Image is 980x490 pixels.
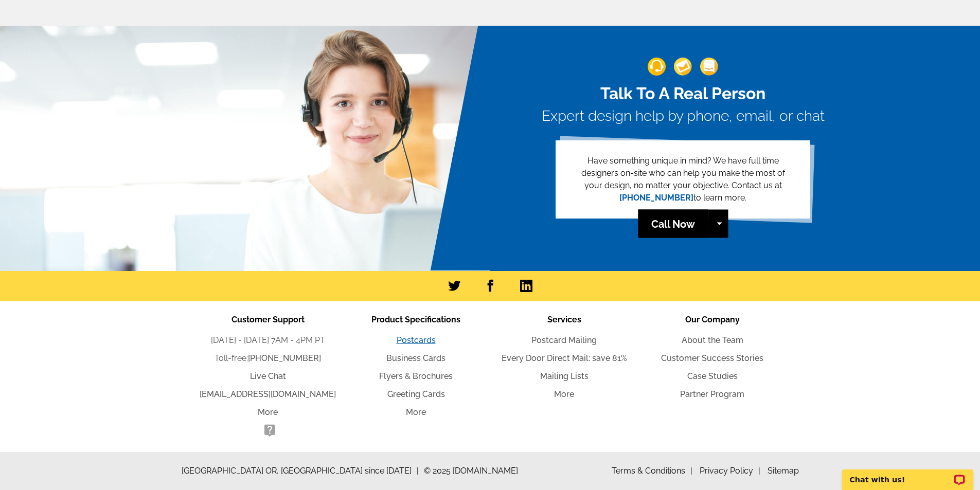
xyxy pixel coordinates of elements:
a: Postcards [397,335,436,345]
a: More [406,407,426,417]
a: Live Chat [250,371,286,381]
img: support-img-3_1.png [700,58,718,76]
a: Greeting Cards [387,389,445,399]
a: Partner Program [680,389,744,399]
a: More [554,389,574,399]
a: About the Team [682,335,743,345]
img: support-img-2.png [674,58,692,76]
a: Flyers & Brochures [379,371,453,381]
a: [EMAIL_ADDRESS][DOMAIN_NAME] [200,389,336,399]
span: Our Company [685,315,740,324]
li: Toll-free: [194,352,342,365]
li: [DATE] - [DATE] 7AM - 4PM PT [194,334,342,347]
a: Postcard Mailing [531,335,597,345]
a: Business Cards [386,353,446,363]
h3: Expert design help by phone, email, or chat [542,107,825,125]
span: © 2025 [DOMAIN_NAME] [424,465,518,477]
a: Customer Success Stories [661,353,763,363]
a: Terms & Conditions [612,466,692,476]
span: Services [547,315,581,324]
a: Call Now [638,210,708,238]
a: Mailing Lists [540,371,589,381]
span: Product Specifications [371,315,460,324]
a: [PHONE_NUMBER] [619,193,693,203]
img: support-img-1.png [648,58,666,76]
a: Sitemap [768,466,799,476]
a: Every Door Direct Mail: save 81% [502,353,627,363]
a: Privacy Policy [700,466,760,476]
span: [GEOGRAPHIC_DATA] OR, [GEOGRAPHIC_DATA] since [DATE] [182,465,419,477]
iframe: LiveChat chat widget [835,458,980,490]
a: [PHONE_NUMBER] [248,353,321,363]
a: Case Studies [687,371,738,381]
span: Customer Support [231,315,305,324]
h2: Talk To A Real Person [542,84,825,103]
p: Have something unique in mind? We have full time designers on-site who can help you make the most... [572,155,794,204]
a: More [258,407,278,417]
